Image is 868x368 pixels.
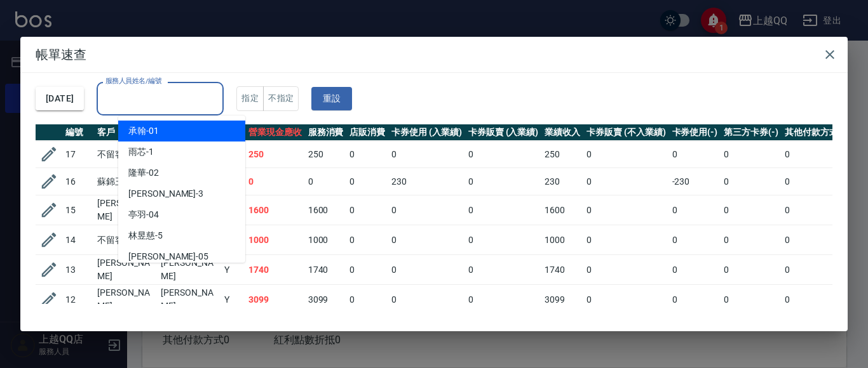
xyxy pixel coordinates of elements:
[245,168,305,195] td: 0
[62,285,94,315] td: 12
[669,141,721,168] td: 0
[36,87,84,110] button: [DATE]
[305,168,347,195] td: 0
[128,208,159,221] span: 亭羽 -04
[62,255,94,285] td: 13
[94,124,158,141] th: 客戶
[62,141,94,168] td: 17
[236,86,264,111] button: 指定
[583,168,668,195] td: 0
[245,124,305,141] th: 營業現金應收
[263,86,299,111] button: 不指定
[128,250,208,263] span: [PERSON_NAME] -05
[346,225,388,255] td: 0
[721,285,782,315] td: 0
[669,255,721,285] td: 0
[311,87,352,110] button: 重設
[346,195,388,225] td: 0
[62,225,94,255] td: 14
[62,195,94,225] td: 15
[721,255,782,285] td: 0
[782,285,851,315] td: 0
[583,124,668,141] th: 卡券販賣 (不入業績)
[388,124,465,141] th: 卡券使用 (入業績)
[583,195,668,225] td: 0
[782,195,851,225] td: 0
[245,255,305,285] td: 1740
[541,141,583,168] td: 250
[669,225,721,255] td: 0
[465,141,542,168] td: 0
[782,255,851,285] td: 0
[388,168,465,195] td: 230
[388,225,465,255] td: 0
[128,166,159,180] span: 隆華 -02
[94,195,158,225] td: [PERSON_NAME]
[94,225,158,255] td: 不留客資
[583,141,668,168] td: 0
[388,255,465,285] td: 0
[541,195,583,225] td: 1600
[541,255,583,285] td: 1740
[245,195,305,225] td: 1600
[94,141,158,168] td: 不留客資
[465,285,542,315] td: 0
[305,255,347,285] td: 1740
[721,168,782,195] td: 0
[305,195,347,225] td: 1600
[541,124,583,141] th: 業績收入
[465,195,542,225] td: 0
[305,225,347,255] td: 1000
[583,285,668,315] td: 0
[669,195,721,225] td: 0
[465,168,542,195] td: 0
[305,124,347,141] th: 服務消費
[388,285,465,315] td: 0
[541,285,583,315] td: 3099
[346,168,388,195] td: 0
[62,124,94,141] th: 編號
[388,141,465,168] td: 0
[94,285,158,315] td: [PERSON_NAME]
[782,141,851,168] td: 0
[94,255,158,285] td: [PERSON_NAME]
[541,225,583,255] td: 1000
[721,141,782,168] td: 0
[721,124,782,141] th: 第三方卡券(-)
[721,195,782,225] td: 0
[782,168,851,195] td: 0
[346,141,388,168] td: 0
[465,255,542,285] td: 0
[346,255,388,285] td: 0
[221,285,245,315] td: Y
[721,225,782,255] td: 0
[583,225,668,255] td: 0
[128,187,203,200] span: [PERSON_NAME] -3
[128,229,163,242] span: 林昱慈 -5
[669,124,721,141] th: 卡券使用(-)
[221,255,245,285] td: Y
[158,285,221,315] td: [PERSON_NAME]
[245,285,305,315] td: 3099
[128,124,159,138] span: 承翰 -01
[346,285,388,315] td: 0
[62,168,94,195] td: 16
[20,37,848,72] h2: 帳單速查
[782,124,851,141] th: 其他付款方式(-)
[669,168,721,195] td: -230
[465,124,542,141] th: 卡券販賣 (入業績)
[583,255,668,285] td: 0
[465,225,542,255] td: 0
[346,124,388,141] th: 店販消費
[388,195,465,225] td: 0
[305,141,347,168] td: 250
[128,145,154,159] span: 雨芯 -1
[782,225,851,255] td: 0
[158,255,221,285] td: [PERSON_NAME]
[105,76,161,86] label: 服務人員姓名/編號
[305,285,347,315] td: 3099
[541,168,583,195] td: 230
[245,141,305,168] td: 250
[94,168,158,195] td: 蘇錦玉
[669,285,721,315] td: 0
